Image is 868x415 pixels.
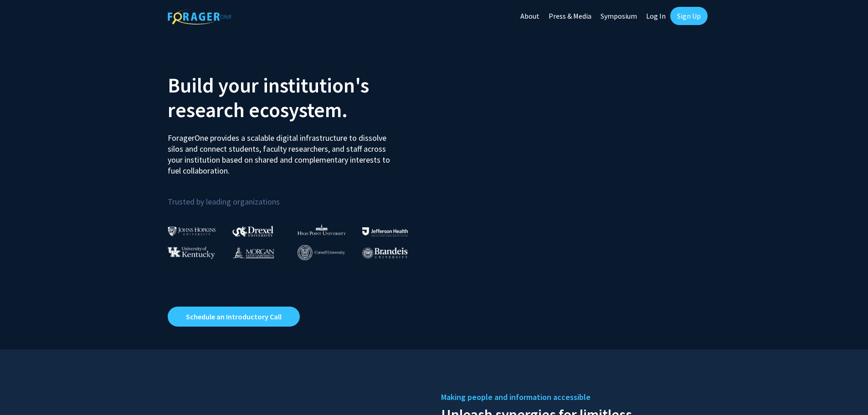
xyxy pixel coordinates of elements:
[168,9,231,25] img: ForagerOne Logo
[168,307,300,327] a: Opens in a new tab
[362,247,408,259] img: Brandeis University
[232,226,273,236] img: Drexel University
[168,226,216,236] img: Johns Hopkins University
[168,73,427,122] h2: Build your institution's research ecosystem.
[232,246,274,258] img: Morgan State University
[362,227,408,236] img: Thomas Jefferson University
[168,246,215,259] img: University of Kentucky
[441,390,701,404] h5: Making people and information accessible
[168,126,396,176] p: ForagerOne provides a scalable digital infrastructure to dissolve silos and connect students, fac...
[670,7,708,25] a: Sign Up
[298,245,345,260] img: Cornell University
[298,224,346,235] img: High Point University
[168,184,427,209] p: Trusted by leading organizations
